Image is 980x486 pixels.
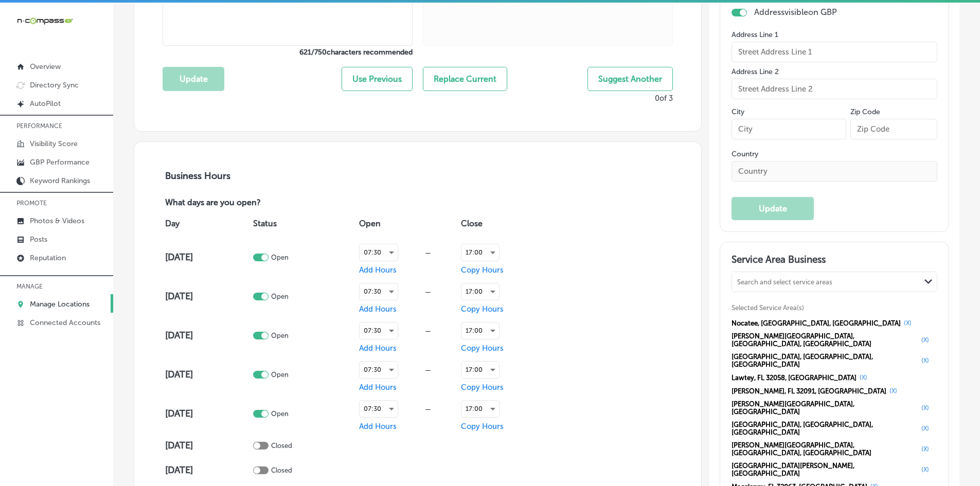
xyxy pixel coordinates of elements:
[732,332,918,348] span: [PERSON_NAME][GEOGRAPHIC_DATA], [GEOGRAPHIC_DATA], [GEOGRAPHIC_DATA]
[30,235,47,244] p: Posts
[360,362,398,378] div: 07:30
[732,161,937,182] input: Country
[30,158,90,167] p: GBP Performance
[461,362,499,378] div: 17:00
[165,291,251,302] h4: [DATE]
[359,265,397,275] span: Add Hours
[398,366,458,374] div: —
[458,209,545,238] th: Close
[732,319,901,327] span: Nocatee, [GEOGRAPHIC_DATA], [GEOGRAPHIC_DATA]
[360,283,398,300] div: 07:30
[165,369,251,380] h4: [DATE]
[732,67,937,76] label: Address Line 2
[918,336,932,344] button: (X)
[30,176,90,185] p: Keyword Rankings
[271,442,292,449] p: Closed
[918,404,932,412] button: (X)
[165,408,251,419] h4: [DATE]
[732,150,937,158] label: Country
[737,278,832,286] div: Search and select service areas
[398,405,458,413] div: —
[732,79,937,99] input: Street Address Line 2
[732,107,744,116] label: City
[461,322,499,339] div: 17:00
[251,209,357,238] th: Status
[732,421,918,436] span: [GEOGRAPHIC_DATA], [GEOGRAPHIC_DATA], [GEOGRAPHIC_DATA]
[359,304,397,314] span: Add Hours
[357,209,458,238] th: Open
[30,254,66,262] p: Reputation
[461,383,504,392] span: Copy Hours
[165,330,251,341] h4: [DATE]
[732,42,937,62] input: Street Address Line 1
[732,254,937,269] h3: Service Area Business
[359,344,397,353] span: Add Hours
[857,373,870,382] button: (X)
[461,244,499,261] div: 17:00
[398,288,458,296] div: —
[901,319,915,327] button: (X)
[732,353,918,368] span: [GEOGRAPHIC_DATA], [GEOGRAPHIC_DATA], [GEOGRAPHIC_DATA]
[886,387,900,395] button: (X)
[30,217,84,225] p: Photos & Videos
[850,107,880,116] label: Zip Code
[918,465,932,474] button: (X)
[163,198,334,209] p: What days are you open?
[163,48,413,57] label: 621 / 750 characters recommended
[30,99,61,108] p: AutoPilot
[918,445,932,453] button: (X)
[163,67,224,91] button: Update
[732,197,814,220] button: Update
[163,209,251,238] th: Day
[360,244,398,261] div: 07:30
[271,371,289,379] p: Open
[461,344,504,353] span: Copy Hours
[850,119,937,139] input: Zip Code
[655,94,673,103] p: 0 of 3
[461,265,504,275] span: Copy Hours
[732,30,937,39] label: Address Line 1
[732,400,918,416] span: [PERSON_NAME][GEOGRAPHIC_DATA], [GEOGRAPHIC_DATA]
[461,304,504,314] span: Copy Hours
[271,466,292,474] p: Closed
[360,322,398,339] div: 07:30
[587,67,673,91] button: Suggest Another
[271,332,289,339] p: Open
[359,422,397,431] span: Add Hours
[461,422,504,431] span: Copy Hours
[163,170,673,182] h3: Business Hours
[165,251,251,263] h4: [DATE]
[918,356,932,365] button: (X)
[398,249,458,257] div: —
[732,441,918,457] span: [PERSON_NAME][GEOGRAPHIC_DATA], [GEOGRAPHIC_DATA], [GEOGRAPHIC_DATA]
[30,139,78,148] p: Visibility Score
[30,81,79,89] p: Directory Sync
[732,387,886,395] span: [PERSON_NAME], FL 32091, [GEOGRAPHIC_DATA]
[732,119,846,139] input: City
[360,401,398,417] div: 07:30
[461,401,499,417] div: 17:00
[271,293,289,300] p: Open
[271,410,289,418] p: Open
[342,67,413,91] button: Use Previous
[30,318,100,327] p: Connected Accounts
[16,16,73,26] img: 660ab0bf-5cc7-4cb8-ba1c-48b5ae0f18e60NCTV_CLogo_TV_Black_-500x88.png
[918,424,932,433] button: (X)
[732,462,918,477] span: [GEOGRAPHIC_DATA][PERSON_NAME], [GEOGRAPHIC_DATA]
[423,67,507,91] button: Replace Current
[30,300,90,309] p: Manage Locations
[271,254,289,261] p: Open
[165,440,251,451] h4: [DATE]
[359,383,397,392] span: Add Hours
[461,283,499,300] div: 17:00
[732,374,857,382] span: Lawtey, FL 32058, [GEOGRAPHIC_DATA]
[732,304,804,312] span: Selected Service Area(s)
[754,7,837,17] p: Address visible on GBP
[30,62,61,71] p: Overview
[398,327,458,335] div: —
[165,464,251,476] h4: [DATE]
